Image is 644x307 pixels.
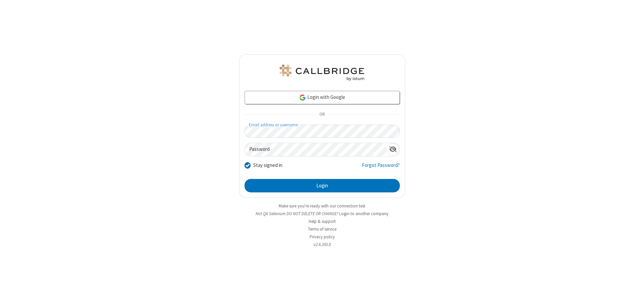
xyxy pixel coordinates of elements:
img: QA Selenium DO NOT DELETE OR CHANGE [278,65,366,81]
a: Forgot Password? [362,162,400,174]
a: Privacy policy [310,234,335,240]
button: Login to another company [339,210,388,217]
label: Stay signed in [253,162,282,169]
li: Not QA Selenium DO NOT DELETE OR CHANGE? [239,210,405,217]
a: Help & support [309,219,336,224]
input: Email address or username [245,125,400,138]
input: Password [245,143,386,156]
button: Login [245,179,400,192]
li: v2.6.350.8 [239,241,405,248]
img: google-icon.png [299,94,306,101]
a: Terms of service [308,226,336,232]
span: OR [317,110,327,119]
a: Login with Google [245,91,400,104]
a: Make sure you're ready with our connection test [279,203,365,209]
div: Show password [386,143,399,156]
